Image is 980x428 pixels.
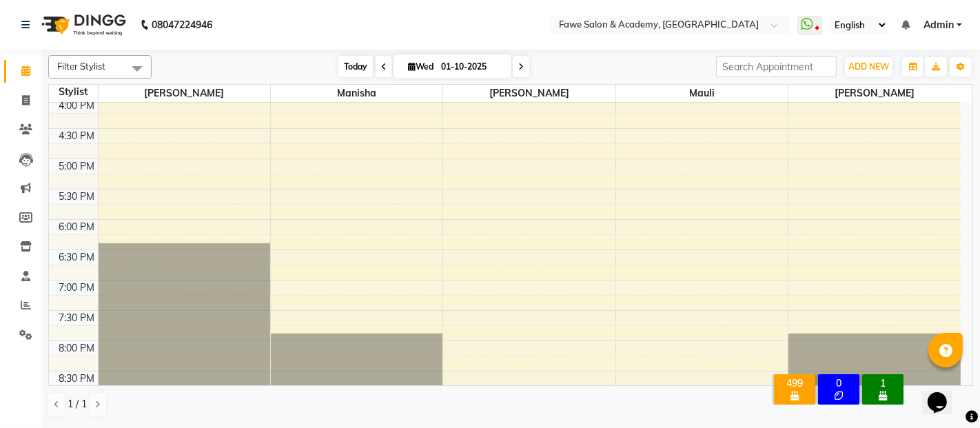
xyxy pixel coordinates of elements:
div: 7:30 PM [57,311,98,325]
span: [PERSON_NAME] [788,85,961,102]
span: Manisha [271,85,442,102]
span: 1 / 1 [68,397,87,411]
div: 5:00 PM [57,159,98,174]
div: Stylist [49,85,98,99]
div: 499 [777,377,813,389]
b: 08047224946 [152,6,212,44]
input: 2025-10-01 [437,57,506,77]
div: 8:30 PM [57,371,98,386]
span: ADD NEW [848,61,889,72]
span: Today [338,56,373,77]
div: 5:30 PM [57,190,98,204]
div: 8:00 PM [57,341,98,356]
div: 6:30 PM [57,250,98,265]
span: [PERSON_NAME] [443,85,615,102]
div: 0 [821,377,857,389]
div: 4:30 PM [57,129,98,143]
input: Search Appointment [716,56,837,77]
div: 1 [865,377,901,389]
span: Mauli [616,85,788,102]
div: 6:00 PM [57,220,98,234]
iframe: chat widget [922,373,966,414]
img: logo [35,6,130,44]
span: Admin [923,18,954,32]
span: Filter Stylist [57,61,105,72]
button: ADD NEW [845,57,892,77]
span: Wed [405,61,437,72]
div: 4:00 PM [57,99,98,113]
div: 7:00 PM [57,281,98,295]
span: [PERSON_NAME] [99,85,270,102]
